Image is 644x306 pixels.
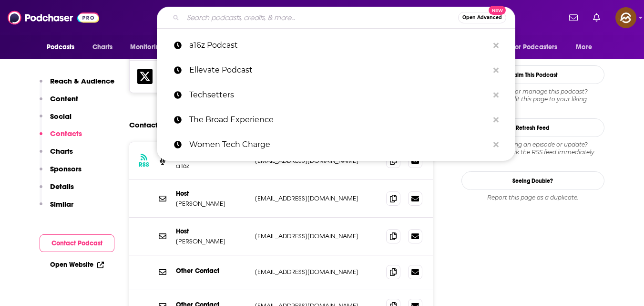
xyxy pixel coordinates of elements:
[183,10,458,25] input: Search podcasts, credits, & more...
[130,41,164,54] span: Monitoring
[92,41,113,54] span: Charts
[50,200,73,209] p: Similar
[189,83,489,107] p: Techsetters
[50,76,114,85] p: Reach & Audience
[50,261,104,269] a: Open Website
[615,7,636,28] span: Logged in as hey85204
[458,12,506,23] button: Open AdvancedNew
[255,268,379,276] p: [EMAIL_ADDRESS][DOMAIN_NAME]
[157,58,515,83] a: Ellevate Podcast
[40,38,87,56] button: open menu
[40,76,114,94] button: Reach & Audience
[139,161,149,169] h3: RSS
[50,147,73,156] p: Charts
[40,129,82,147] button: Contacts
[86,38,119,56] a: Charts
[176,267,247,275] p: Other Contact
[461,171,604,190] a: Seeing Double?
[50,94,78,103] p: Content
[50,112,72,121] p: Social
[40,112,72,129] button: Social
[255,194,379,202] p: [EMAIL_ADDRESS][DOMAIN_NAME]
[50,164,82,173] p: Sponsors
[255,232,379,240] p: [EMAIL_ADDRESS][DOMAIN_NAME]
[50,129,82,138] p: Contacts
[8,9,99,27] img: Podchaser - Follow, Share and Rate Podcasts
[461,88,604,103] div: Claim and edit this page to your liking.
[50,182,74,191] p: Details
[40,94,78,112] button: Content
[512,41,558,54] span: For Podcasters
[189,132,489,157] p: Women Tech Charge
[40,182,74,200] button: Details
[176,200,247,208] p: [PERSON_NAME]
[461,141,604,156] div: Are we missing an episode or update? Use this to check the RSS feed immediately.
[176,190,247,198] p: Host
[506,38,572,56] button: open menu
[157,107,515,132] a: The Broad Experience
[461,118,604,137] button: Refresh Feed
[189,33,489,58] p: a16z Podcast
[461,194,604,201] div: Report this page as a duplicate.
[176,227,247,235] p: Host
[40,147,73,164] button: Charts
[157,132,515,157] a: Women Tech Charge
[569,38,604,56] button: open menu
[40,200,73,217] button: Similar
[461,88,604,95] span: Do you host or manage this podcast?
[589,10,604,26] a: Show notifications dropdown
[565,10,582,26] a: Show notifications dropdown
[40,164,82,182] button: Sponsors
[615,7,636,28] img: User Profile
[47,41,75,54] span: Podcasts
[189,58,489,83] p: Ellevate Podcast
[489,6,506,15] span: New
[123,38,176,56] button: open menu
[129,116,161,134] h2: Contacts
[189,107,489,132] p: The Broad Experience
[576,41,592,54] span: More
[176,237,247,245] p: [PERSON_NAME]
[157,7,515,29] div: Search podcasts, credits, & more...
[461,65,604,84] button: Claim This Podcast
[157,33,515,58] a: a16z Podcast
[615,7,636,28] button: Show profile menu
[176,162,247,170] p: a16z
[462,15,502,20] span: Open Advanced
[40,234,114,252] button: Contact Podcast
[157,83,515,107] a: Techsetters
